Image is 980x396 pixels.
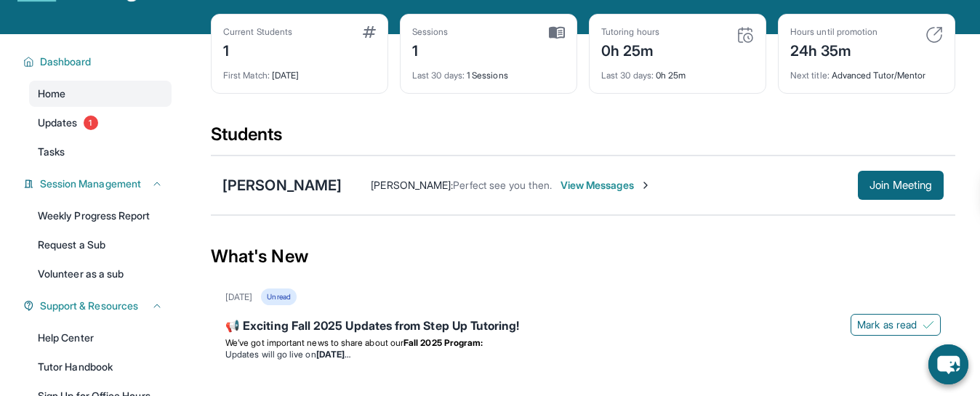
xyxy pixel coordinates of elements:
button: Mark as read [851,314,941,336]
a: Tasks [29,139,172,165]
span: [PERSON_NAME] : [371,179,453,191]
span: Session Management [40,177,141,191]
span: First Match : [223,70,270,81]
button: chat-button [928,344,968,384]
a: Home [29,81,172,107]
a: Request a Sub [29,232,172,258]
button: Dashboard [34,54,163,69]
div: Advanced Tutor/Mentor [790,61,943,81]
a: Volunteer as a sub [29,261,172,287]
div: Tutoring hours [601,26,659,38]
img: Mark as read [923,319,934,331]
span: Next title : [790,70,830,81]
div: Current Students [223,26,292,38]
div: [DATE] [223,61,376,81]
button: Support & Resources [34,299,163,313]
span: Tasks [38,145,65,159]
span: Updates [38,116,78,130]
li: Updates will go live on [225,349,941,360]
span: Mark as read [857,318,917,332]
span: Join Meeting [869,181,932,190]
div: Unread [261,288,296,305]
div: 0h 25m [601,38,659,61]
span: Perfect see you then. [453,179,551,191]
div: [DATE] [225,291,252,303]
div: 1 [412,38,449,61]
strong: [DATE] [316,349,350,360]
div: 1 [223,38,292,61]
img: card [925,26,943,44]
span: 1 [84,116,98,130]
a: Help Center [29,325,172,351]
strong: Fall 2025 Program: [403,337,483,348]
div: 📢 Exciting Fall 2025 Updates from Step Up Tutoring! [225,317,941,337]
div: Hours until promotion [790,26,877,38]
div: 24h 35m [790,38,877,61]
div: 1 Sessions [412,61,565,81]
div: 0h 25m [601,61,754,81]
div: Sessions [412,26,449,38]
img: card [549,26,565,39]
button: Join Meeting [858,171,944,200]
span: Last 30 days : [412,70,465,81]
a: Tutor Handbook [29,354,172,380]
span: Last 30 days : [601,70,654,81]
span: We’ve got important news to share about our [225,337,403,348]
img: card [736,26,754,44]
div: What's New [211,225,955,288]
img: Chevron-Right [640,179,651,191]
span: Support & Resources [40,299,138,313]
button: Session Management [34,177,163,191]
div: Students [211,123,955,155]
img: card [363,26,376,38]
span: Dashboard [40,54,92,69]
div: [PERSON_NAME] [222,175,342,195]
a: Updates1 [29,110,172,136]
span: View Messages [561,178,651,193]
a: Weekly Progress Report [29,203,172,229]
span: Home [38,86,65,101]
